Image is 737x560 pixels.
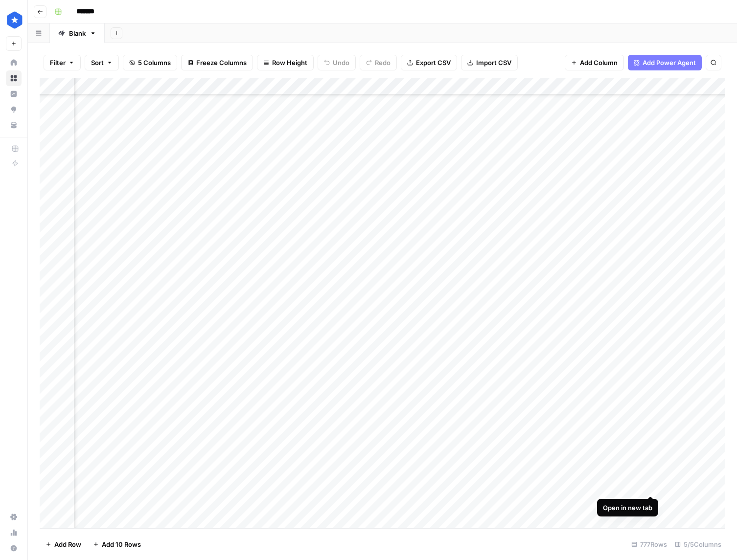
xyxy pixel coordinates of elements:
a: Usage [6,525,22,540]
button: Add Column [565,55,624,70]
button: Add Power Agent [628,55,702,70]
span: 5 Columns [138,58,171,67]
button: Undo [318,55,356,70]
button: Add Row [40,537,87,552]
button: Help + Support [6,540,22,556]
button: Filter [44,55,81,70]
img: ConsumerAffairs Logo [6,11,23,29]
span: Sort [91,58,104,67]
button: Sort [85,55,119,70]
span: Filter [50,58,66,67]
div: Open in new tab [603,503,652,513]
span: Add Power Agent [643,58,696,67]
button: Add 10 Rows [87,537,147,552]
span: Add 10 Rows [102,539,141,549]
button: Export CSV [401,55,457,70]
span: Import CSV [476,58,511,67]
a: Insights [6,86,22,102]
a: Opportunities [6,102,22,117]
span: Add Row [54,539,81,549]
span: Export CSV [416,58,451,67]
span: Freeze Columns [196,58,247,67]
button: Freeze Columns [181,55,253,70]
button: 5 Columns [123,55,177,70]
button: Import CSV [461,55,518,70]
div: 777 Rows [627,537,671,552]
a: Blank [50,23,105,43]
div: Blank [69,28,86,38]
div: 5/5 Columns [671,537,725,552]
button: Row Height [257,55,314,70]
span: Undo [333,58,349,67]
span: Add Column [580,58,618,67]
a: Your Data [6,117,22,133]
button: Redo [360,55,397,70]
button: Workspace: ConsumerAffairs [6,8,22,32]
a: Home [6,55,22,70]
span: Redo [375,58,391,67]
a: Browse [6,70,22,86]
span: Row Height [272,58,307,67]
a: Settings [6,509,22,525]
